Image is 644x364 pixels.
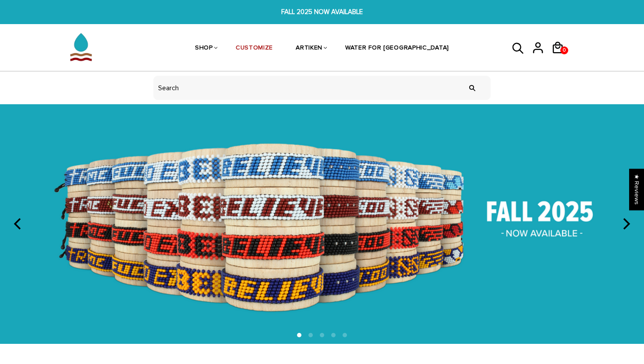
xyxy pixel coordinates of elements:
input: header search [153,76,491,100]
div: Click to open Judge.me floating reviews tab [629,169,644,210]
span: 0 [561,44,568,57]
a: 0 [551,57,571,58]
a: ARTIKEN [296,25,322,72]
a: WATER FOR [GEOGRAPHIC_DATA] [345,25,449,72]
button: next [616,215,635,234]
input: Search [464,71,481,104]
span: FALL 2025 NOW AVAILABLE [198,7,446,17]
button: previous [9,215,28,234]
a: CUSTOMIZE [236,25,273,72]
a: SHOP [195,25,213,72]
